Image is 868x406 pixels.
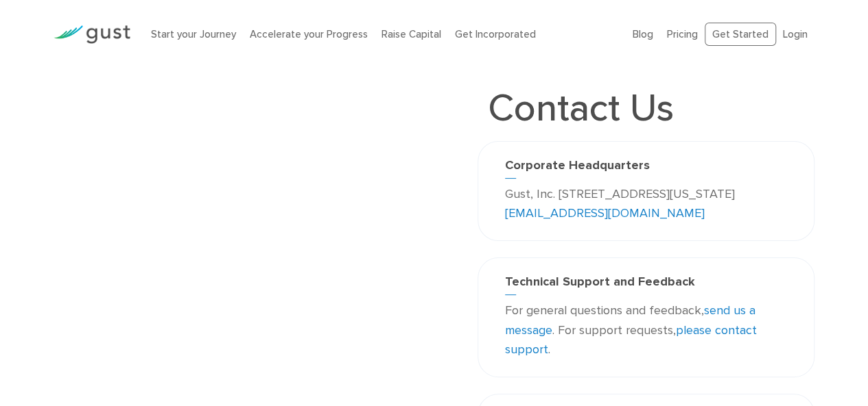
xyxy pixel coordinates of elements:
a: Start your Journey [151,28,236,40]
a: Get Incorporated [455,28,536,40]
a: Pricing [667,28,698,40]
h3: Corporate Headquarters [505,158,787,179]
p: Gust, Inc. [STREET_ADDRESS][US_STATE] [505,185,787,225]
a: Login [783,28,808,40]
a: [EMAIL_ADDRESS][DOMAIN_NAME] [505,206,705,220]
a: send us a message [505,303,755,338]
a: Accelerate your Progress [250,28,368,40]
a: Get Started [705,23,776,47]
img: Gust Logo [54,25,130,44]
a: Blog [633,28,653,40]
a: Raise Capital [382,28,441,40]
h3: Technical Support and Feedback [505,275,787,295]
h1: Contact Us [478,89,684,127]
p: For general questions and feedback, . For support requests, . [505,301,787,360]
